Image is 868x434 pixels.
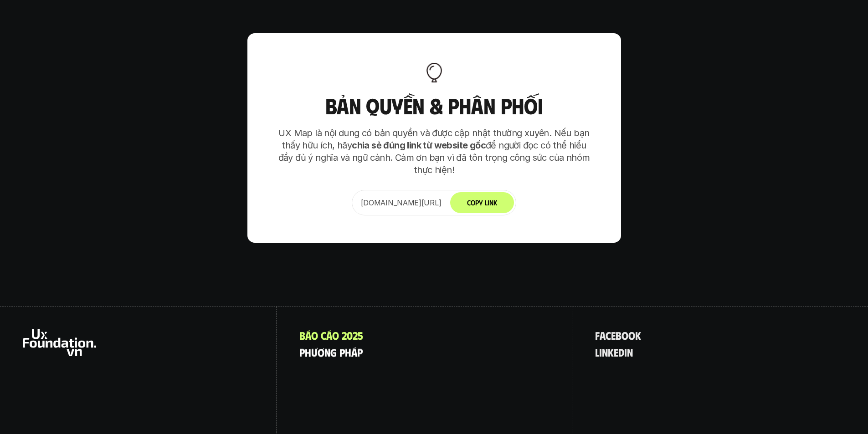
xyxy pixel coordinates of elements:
span: n [324,334,330,346]
span: n [627,346,633,358]
span: 0 [347,329,353,341]
h3: Bản quyền & Phân phối [275,94,594,118]
span: 2 [353,329,358,341]
span: e [611,329,616,341]
span: a [600,329,606,341]
span: h [305,334,311,346]
span: o [332,329,339,341]
a: phươngpháp [299,346,363,358]
span: n [602,346,608,358]
a: Báocáo2025 [299,329,363,341]
span: á [351,334,357,346]
span: i [599,346,602,358]
p: UX Map là nội dung có bản quyền và được cập nhật thường xuyên. Nếu bạn thấy hữu ích, hãy để người... [275,127,594,176]
p: [DOMAIN_NAME][URL] [361,197,442,208]
span: o [311,329,318,341]
span: 5 [358,329,363,341]
span: h [345,334,351,346]
span: p [357,334,363,346]
span: o [621,329,628,341]
span: p [299,334,305,346]
a: facebook [595,329,641,341]
span: b [616,329,621,341]
span: d [618,346,624,358]
span: g [330,334,337,346]
span: á [305,329,311,341]
span: c [321,329,326,341]
button: Copy Link [450,192,514,213]
span: k [608,346,614,358]
strong: chia sẻ đúng link từ website gốc [352,140,486,151]
span: i [624,346,627,358]
span: o [628,329,635,341]
a: linkedin [595,346,633,358]
span: B [299,329,305,341]
span: c [606,329,611,341]
span: e [614,346,618,358]
span: k [635,329,641,341]
span: l [595,346,599,358]
span: á [326,329,332,341]
span: ơ [318,334,324,346]
span: p [339,334,345,346]
span: f [595,329,600,341]
span: 2 [342,329,347,341]
span: ư [311,334,318,346]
